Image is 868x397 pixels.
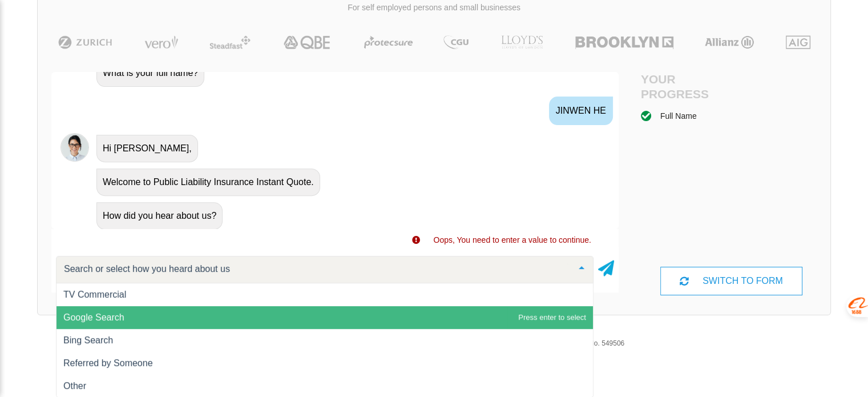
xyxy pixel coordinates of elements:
div: JINWEN HE [549,97,613,125]
div: Full Name [660,110,697,122]
p: For self employed persons and small businesses [46,2,822,14]
span: TV Commercial [63,290,126,299]
h4: Your Progress [641,72,732,101]
img: Chatbot | PLI [60,133,89,162]
img: Zurich | Public Liability Insurance [53,35,118,49]
img: CGU | Public Liability Insurance [439,35,473,49]
span: Bing Search [63,335,113,345]
img: Brooklyn | Public Liability Insurance [571,35,677,49]
img: Protecsure | Public Liability Insurance [360,35,417,49]
img: Vero | Public Liability Insurance [139,35,183,49]
img: LLOYD's | Public Liability Insurance [495,35,550,49]
img: Allianz | Public Liability Insurance [699,35,760,49]
img: Steadfast | Public Liability Insurance [205,35,255,49]
div: How did you hear about us? [96,202,223,230]
div: What is your full name? [96,59,204,87]
div: Welcome to Public Liability Insurance Instant Quote. [96,169,320,196]
input: Search or select how you heard about us [61,263,570,275]
img: QBE | Public Liability Insurance [277,35,338,49]
img: AIG | Public Liability Insurance [781,35,815,49]
span: Other [63,381,86,391]
span: Google Search [63,312,124,322]
span: Referred by Someone [63,358,153,368]
div: Hi [PERSON_NAME], [96,135,198,162]
span: Oops, You need to enter a value to continue. [433,235,591,244]
div: SWITCH TO FORM [660,267,802,295]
